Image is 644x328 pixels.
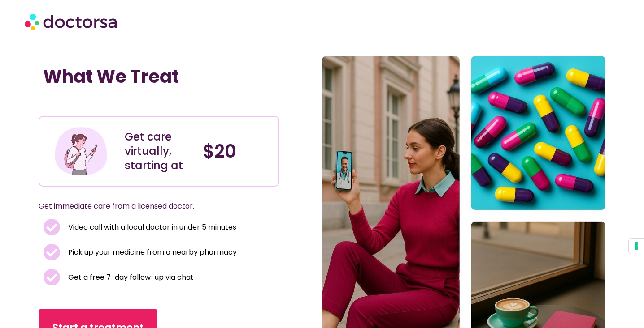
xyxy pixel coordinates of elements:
span: Get a free 7-day follow-up via chat [66,271,194,284]
img: Illustration depicting a young woman in a casual outfit, engaged with her smartphone. She has a p... [53,124,109,179]
div: Get care virtually, starting at [125,130,194,173]
button: Your consent preferences for tracking technologies [629,239,644,254]
iframe: Customer reviews powered by Trustpilot [43,96,178,107]
h4: $20 [203,141,272,162]
p: Get immediate care from a licensed doctor. [39,200,258,213]
span: Pick up your medicine from a nearby pharmacy [66,246,237,259]
span: Video call with a local doctor in under 5 minutes [66,221,236,234]
h1: What We Treat [43,66,275,87]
